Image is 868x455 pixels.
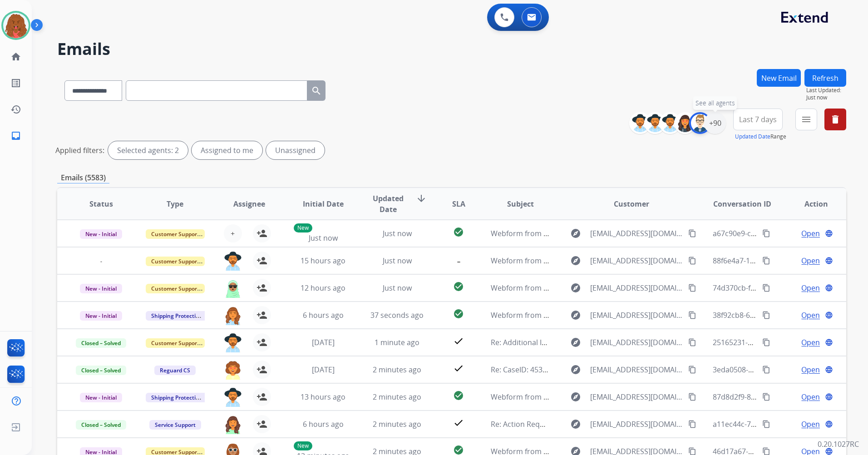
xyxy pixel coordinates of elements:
[256,255,267,266] mat-icon: person_add
[762,366,770,374] mat-icon: content_copy
[713,310,847,320] span: 38f92cb8-6f67-44b5-a928-c0f4650817a5
[303,419,344,429] span: 6 hours ago
[801,310,820,321] span: Open
[713,392,853,402] span: 87d8d2f9-83e4-44e8-b6c5-5270d18520d4
[301,256,345,266] span: 15 hours ago
[733,109,783,130] button: Last 7 days
[688,366,696,374] mat-icon: content_copy
[825,393,833,401] mat-icon: language
[370,310,424,320] span: 37 seconds ago
[713,198,771,209] span: Conversation ID
[266,141,325,159] div: Unassigned
[570,419,581,430] mat-icon: explore
[89,198,113,209] span: Status
[688,311,696,319] mat-icon: content_copy
[507,198,534,209] span: Subject
[373,419,421,429] span: 2 minutes ago
[453,254,464,265] mat-icon: -
[688,284,696,292] mat-icon: content_copy
[146,284,205,293] span: Customer Support
[231,228,235,239] span: +
[452,198,465,209] span: SLA
[294,441,312,450] p: New
[762,229,770,237] mat-icon: content_copy
[491,228,696,238] span: Webform from [EMAIL_ADDRESS][DOMAIN_NAME] on [DATE]
[57,40,846,58] h2: Emails
[735,133,770,140] button: Updated Date
[825,284,833,292] mat-icon: language
[146,393,208,402] span: Shipping Protection
[3,13,29,38] img: avatar
[830,114,841,125] mat-icon: delete
[491,256,696,266] span: Webform from [EMAIL_ADDRESS][DOMAIN_NAME] on [DATE]
[76,338,126,348] span: Closed – Solved
[10,104,21,115] mat-icon: history
[491,392,696,402] span: Webform from [EMAIL_ADDRESS][DOMAIN_NAME] on [DATE]
[303,310,344,320] span: 6 hours ago
[491,337,581,347] span: Re: Additional Information
[801,419,820,430] span: Open
[76,420,126,430] span: Closed – Solved
[570,364,581,375] mat-icon: explore
[256,282,267,293] mat-icon: person_add
[224,388,242,407] img: agent-avatar
[373,365,421,375] span: 2 minutes ago
[491,419,841,429] span: Re: Action Required: You've been assigned a new service order: e2cfeffc-3494-4660-943d-33a092f781b7
[570,255,581,266] mat-icon: explore
[713,337,853,347] span: 25165231-52d9-408f-997e-2da8eebd86a8
[590,391,683,402] span: [EMAIL_ADDRESS][DOMAIN_NAME]
[146,338,205,348] span: Customer Support
[80,393,122,402] span: New - Initial
[453,390,464,401] mat-icon: check_circle
[10,130,21,141] mat-icon: inbox
[453,227,464,237] mat-icon: check_circle
[309,233,338,243] span: Just now
[256,391,267,402] mat-icon: person_add
[688,338,696,346] mat-icon: content_copy
[614,198,649,209] span: Customer
[311,85,322,96] mat-icon: search
[762,257,770,265] mat-icon: content_copy
[739,118,777,121] span: Last 7 days
[167,198,183,209] span: Type
[762,420,770,428] mat-icon: content_copy
[735,133,786,140] span: Range
[301,283,345,293] span: 12 hours ago
[713,365,852,375] span: 3eda0508-5816-49e1-86a2-b44e60cb053f
[825,338,833,346] mat-icon: language
[383,228,412,238] span: Just now
[825,257,833,265] mat-icon: language
[801,391,820,402] span: Open
[772,188,846,220] th: Action
[491,310,696,320] span: Webform from [EMAIL_ADDRESS][DOMAIN_NAME] on [DATE]
[224,333,242,352] img: agent-avatar
[570,337,581,348] mat-icon: explore
[801,282,820,293] span: Open
[303,198,344,209] span: Initial Date
[146,257,205,266] span: Customer Support
[688,420,696,428] mat-icon: content_copy
[825,229,833,237] mat-icon: language
[590,255,683,266] span: [EMAIL_ADDRESS][DOMAIN_NAME]
[146,229,205,239] span: Customer Support
[149,420,201,430] span: Service Support
[108,141,188,159] div: Selected agents: 2
[154,366,196,375] span: Reguard CS
[762,393,770,401] mat-icon: content_copy
[312,365,335,375] span: [DATE]
[453,417,464,428] mat-icon: check
[57,172,109,183] p: Emails (5583)
[294,223,312,232] p: New
[453,308,464,319] mat-icon: check_circle
[373,392,421,402] span: 2 minutes ago
[570,228,581,239] mat-icon: explore
[762,311,770,319] mat-icon: content_copy
[95,257,108,266] span: -
[224,306,242,325] img: agent-avatar
[224,361,242,380] img: agent-avatar
[192,141,262,159] div: Assigned to me
[590,228,683,239] span: [EMAIL_ADDRESS][DOMAIN_NAME]
[416,193,427,204] mat-icon: arrow_downward
[688,229,696,237] mat-icon: content_copy
[801,228,820,239] span: Open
